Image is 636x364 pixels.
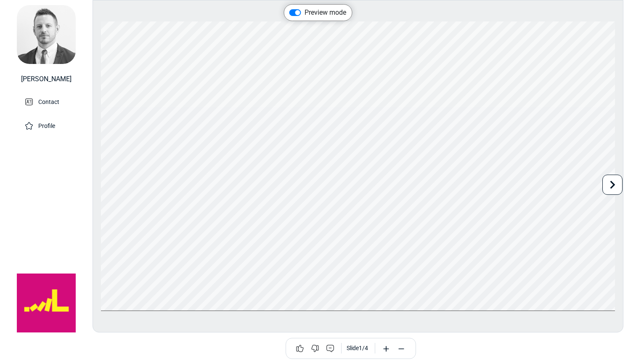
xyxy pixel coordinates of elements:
[21,74,72,84] div: [PERSON_NAME]
[347,344,368,353] div: Slide 1 / 4
[38,120,55,130] p: Profile
[17,5,76,64] img: avatar
[38,96,59,106] p: Contact
[17,274,76,332] img: Company Banner
[305,8,346,18] label: Preview mode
